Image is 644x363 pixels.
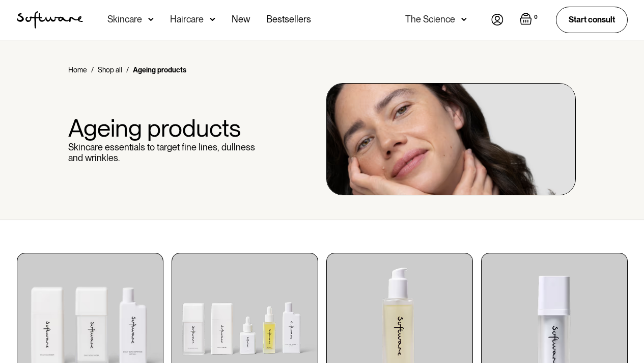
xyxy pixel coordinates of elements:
[68,65,87,75] a: Home
[91,65,94,75] div: /
[107,14,142,24] div: Skincare
[210,14,215,24] img: arrow down
[461,14,467,24] img: arrow down
[17,11,83,29] a: home
[17,11,83,29] img: Software Logo
[170,14,204,24] div: Haircare
[520,13,540,27] a: Open empty cart
[126,65,129,75] div: /
[532,13,540,22] div: 0
[133,65,186,75] div: Ageing products
[556,7,628,33] a: Start consult
[98,65,122,75] a: Shop all
[148,14,154,24] img: arrow down
[405,14,455,24] div: The Science
[68,115,266,142] h1: Ageing products
[68,142,266,164] p: Skincare essentials to target fine lines, dullness and wrinkles.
